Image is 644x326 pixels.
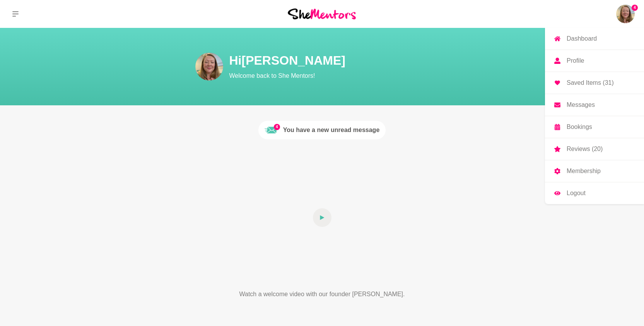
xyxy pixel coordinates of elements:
[288,9,356,19] img: She Mentors Logo
[567,146,603,152] p: Reviews (20)
[567,102,595,108] p: Messages
[616,5,635,23] img: Tammy McCann
[545,94,644,116] a: Messages
[265,124,277,136] img: Unread message
[229,71,508,81] p: Welcome back to She Mentors!
[229,53,508,68] h1: Hi [PERSON_NAME]
[545,138,644,160] a: Reviews (20)
[567,168,601,174] p: Membership
[545,50,644,72] a: Profile
[283,125,380,135] div: You have a new unread message
[632,5,638,11] span: 4
[616,5,635,23] a: Tammy McCann4DashboardProfileSaved Items (31)MessagesBookingsReviews (20)MembershipLogout
[545,72,644,94] a: Saved Items (31)
[211,290,434,299] p: Watch a welcome video with our founder [PERSON_NAME].
[567,124,592,130] p: Bookings
[567,58,584,64] p: Profile
[567,80,614,86] p: Saved Items (31)
[545,28,644,50] a: Dashboard
[195,53,223,81] img: Tammy McCann
[567,190,586,196] p: Logout
[274,124,280,130] span: 4
[545,116,644,138] a: Bookings
[258,121,386,139] a: 4Unread messageYou have a new unread message
[567,36,597,42] p: Dashboard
